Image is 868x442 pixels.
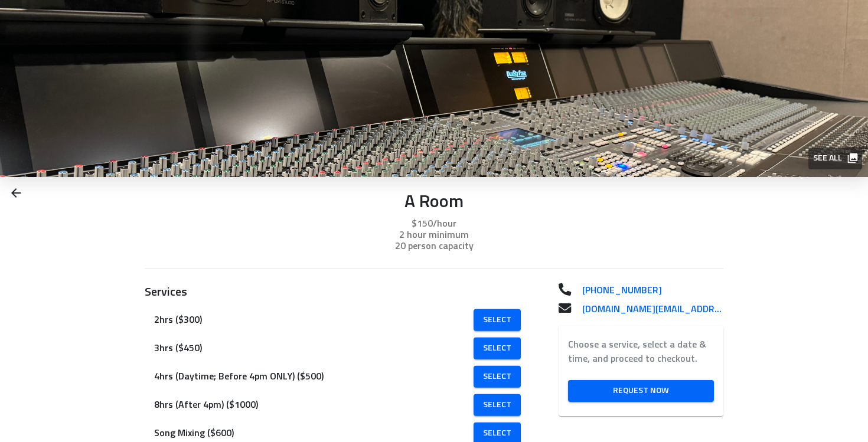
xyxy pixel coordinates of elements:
[145,283,530,301] h3: Services
[154,398,475,412] span: 8hrs (After 4pm) ($1000)
[577,384,704,398] span: Request Now
[145,192,723,214] p: A Room
[573,302,723,316] a: [DOMAIN_NAME][EMAIL_ADDRESS][DOMAIN_NAME]
[474,366,521,388] a: Select
[568,380,714,402] a: Request Now
[154,426,475,440] span: Song Mixing ($600)
[483,398,511,412] span: Select
[154,369,475,384] span: 4hrs (Daytime; Before 4pm ONLY) ($500)
[483,341,511,356] span: Select
[145,217,723,231] p: $150/hour
[154,341,475,355] span: 3hrs ($450)
[154,313,475,327] span: 2hrs ($300)
[573,283,723,297] a: [PHONE_NUMBER]
[145,362,530,391] div: 4hrs (Daytime; Before 4pm ONLY) ($500)
[568,338,714,366] label: Choose a service, select a date & time, and proceed to checkout.
[483,313,511,328] span: Select
[145,391,530,419] div: 8hrs (After 4pm) ($1000)
[474,394,521,416] a: Select
[145,239,723,253] p: 20 person capacity
[483,369,511,384] span: Select
[145,306,530,334] div: 2hrs ($300)
[813,151,856,166] span: See all
[145,334,530,362] div: 3hrs ($450)
[474,338,521,359] a: Select
[145,228,723,242] p: 2 hour minimum
[808,148,862,169] button: See all
[474,309,521,331] a: Select
[483,426,511,441] span: Select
